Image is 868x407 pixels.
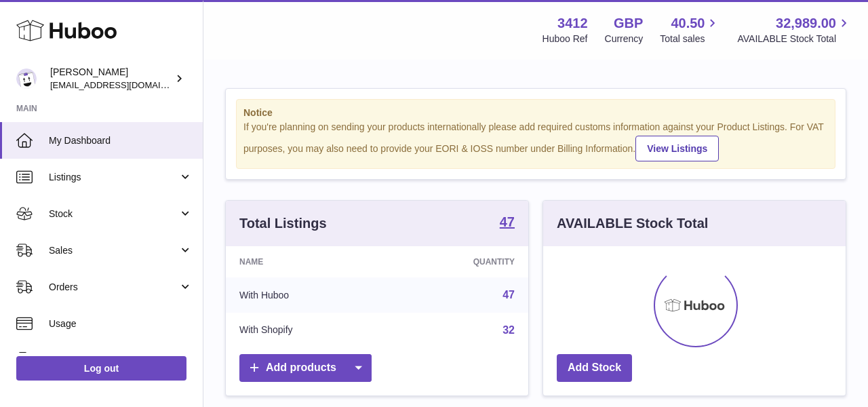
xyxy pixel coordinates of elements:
[776,14,836,33] span: 32,989.00
[502,324,515,336] a: 32
[660,33,720,45] span: Total sales
[49,134,193,147] span: My Dashboard
[557,354,632,382] a: Add Stock
[557,14,588,33] strong: 3412
[500,215,515,229] strong: 47
[542,33,588,45] div: Huboo Ref
[660,14,720,45] a: 40.50 Total sales
[614,14,643,33] strong: GBP
[49,244,178,257] span: Sales
[605,33,644,45] div: Currency
[737,14,852,45] a: 32,989.00 AVAILABLE Stock Total
[243,121,828,161] div: If you're planning on sending your products internationally please add required customs informati...
[49,317,193,330] span: Usage
[226,246,389,277] th: Name
[16,69,37,89] img: info@beeble.buzz
[226,277,389,313] td: With Huboo
[389,246,528,277] th: Quantity
[50,66,172,92] div: [PERSON_NAME]
[737,33,852,45] span: AVAILABLE Stock Total
[49,208,178,220] span: Stock
[239,214,327,233] h3: Total Listings
[557,214,708,233] h3: AVAILABLE Stock Total
[16,356,186,381] a: Log out
[635,136,719,161] a: View Listings
[500,215,515,231] a: 47
[502,289,515,301] a: 47
[49,281,178,294] span: Orders
[671,14,705,33] span: 40.50
[50,79,199,90] span: [EMAIL_ADDRESS][DOMAIN_NAME]
[49,171,178,184] span: Listings
[239,354,372,382] a: Add products
[243,106,828,119] strong: Notice
[226,313,389,348] td: With Shopify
